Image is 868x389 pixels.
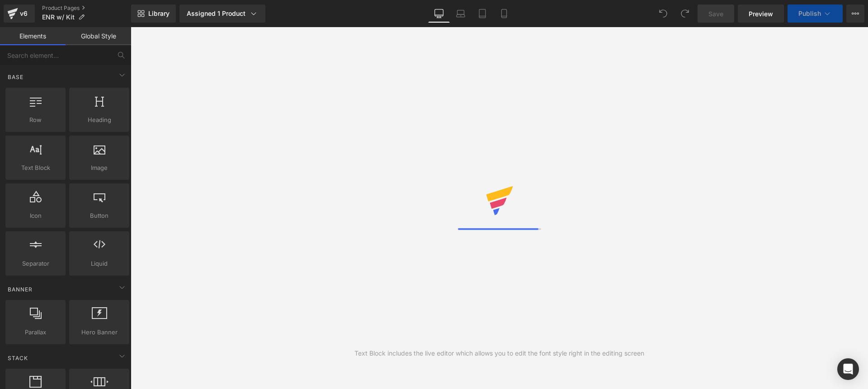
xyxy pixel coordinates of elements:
span: Text Block [8,163,63,173]
a: Laptop [450,5,472,23]
span: Banner [7,285,33,294]
span: Save [708,9,723,19]
span: Hero Banner [72,328,127,337]
a: Mobile [493,5,515,23]
a: Preview [738,5,784,23]
button: Publish [788,5,843,23]
span: Button [72,211,127,220]
span: Liquid [72,259,127,268]
span: ENR w/ Kit [42,14,75,21]
span: Row [8,115,63,125]
a: Tablet [472,5,493,23]
span: Heading [72,115,127,125]
button: Undo [654,5,672,23]
button: More [846,5,864,23]
span: Stack [7,354,29,362]
a: Desktop [428,5,450,23]
a: New Library [131,5,176,23]
a: v6 [4,5,35,23]
span: Preview [749,9,773,19]
div: Open Intercom Messenger [837,358,859,380]
a: Product Pages [42,5,131,12]
div: Text Block includes the live editor which allows you to edit the font style right in the editing ... [354,348,644,358]
span: Parallax [8,328,63,337]
span: Image [72,163,127,173]
div: Assigned 1 Product [187,9,258,18]
button: Redo [676,5,694,23]
span: Icon [8,211,63,220]
a: Global Style [66,27,131,45]
div: v6 [18,8,29,19]
span: Separator [8,259,63,268]
span: Publish [798,10,821,17]
span: Base [7,73,24,81]
span: Library [148,9,170,18]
